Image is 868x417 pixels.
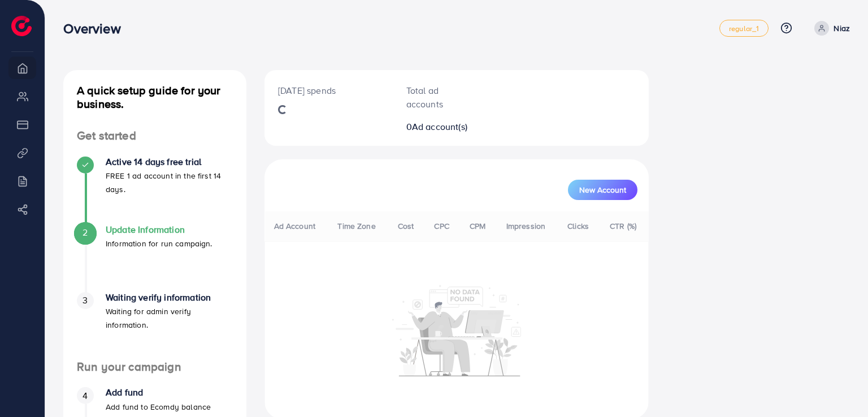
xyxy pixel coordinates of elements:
[83,294,88,307] span: 3
[406,84,475,111] p: Total ad accounts
[579,186,626,194] span: New Account
[106,387,211,398] h4: Add fund
[406,121,475,132] h2: 0
[834,21,850,35] p: Niaz
[106,237,212,250] p: Information for run campaign.
[63,157,246,224] li: Active 14 days free trial
[106,292,233,303] h4: Waiting verify information
[63,20,129,37] h3: Overview
[719,20,769,37] a: regular_1
[83,389,88,402] span: 4
[106,157,233,167] h4: Active 14 days free trial
[63,360,246,374] h4: Run your campaign
[63,292,246,360] li: Waiting verify information
[810,21,850,36] a: Niaz
[63,129,246,143] h4: Get started
[63,84,246,111] h4: A quick setup guide for your business.
[11,16,32,36] img: logo
[106,224,212,235] h4: Update Information
[106,400,211,414] p: Add fund to Ecomdy balance
[63,224,246,292] li: Update Information
[278,84,379,97] p: [DATE] spends
[412,120,467,133] span: Ad account(s)
[729,25,759,32] span: regular_1
[106,169,233,196] p: FREE 1 ad account in the first 14 days.
[83,226,88,239] span: 2
[568,180,637,200] button: New Account
[106,305,233,332] p: Waiting for admin verify information.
